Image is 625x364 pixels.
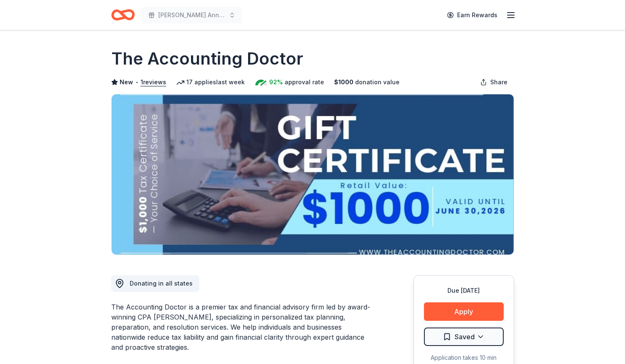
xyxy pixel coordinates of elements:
div: The Accounting Doctor is a premier tax and financial advisory firm led by award-winning CPA [PERS... [111,302,373,352]
span: Share [490,77,507,87]
span: Donating in all states [130,280,193,287]
span: 92% [269,77,283,87]
div: Application takes 10 min [424,353,504,363]
a: Earn Rewards [442,8,502,23]
button: Saved [424,328,504,346]
span: New [120,77,133,87]
span: [PERSON_NAME] Annual Golf Outing [158,10,225,20]
h1: The Accounting Doctor [111,47,303,70]
button: Share [473,74,514,91]
div: Due [DATE] [424,286,504,296]
button: [PERSON_NAME] Annual Golf Outing [141,7,242,23]
button: 1reviews [141,77,166,87]
div: 17 applies last week [176,77,245,87]
span: donation value [355,77,400,87]
span: • [135,79,138,86]
span: Saved [455,331,475,342]
a: Home [111,5,135,25]
span: approval rate [285,77,324,87]
button: Apply [424,302,504,321]
span: $ 1000 [334,77,353,87]
img: Image for The Accounting Doctor [112,94,514,255]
